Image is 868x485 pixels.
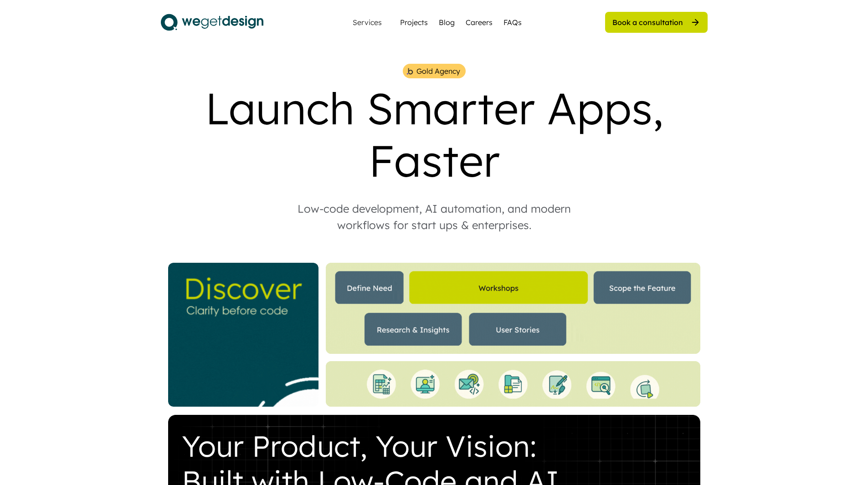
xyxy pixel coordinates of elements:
[406,67,414,76] img: bubble%201.png
[161,11,263,34] img: logo.svg
[161,82,708,187] div: Launch Smarter Apps, Faster
[416,66,460,77] div: Gold Agency
[349,19,385,26] div: Services
[279,200,589,233] div: Low-code development, AI automation, and modern workflows for start ups & enterprises.
[612,17,683,27] div: Book a consultation
[326,361,700,407] img: Bottom%20Landing%20%281%29.gif
[503,17,522,28] a: FAQs
[466,17,493,28] a: Careers
[439,17,455,28] a: Blog
[400,17,428,28] a: Projects
[326,263,700,354] img: Website%20Landing%20%284%29.gif
[168,263,318,407] img: _Website%20Square%20V2%20%282%29.gif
